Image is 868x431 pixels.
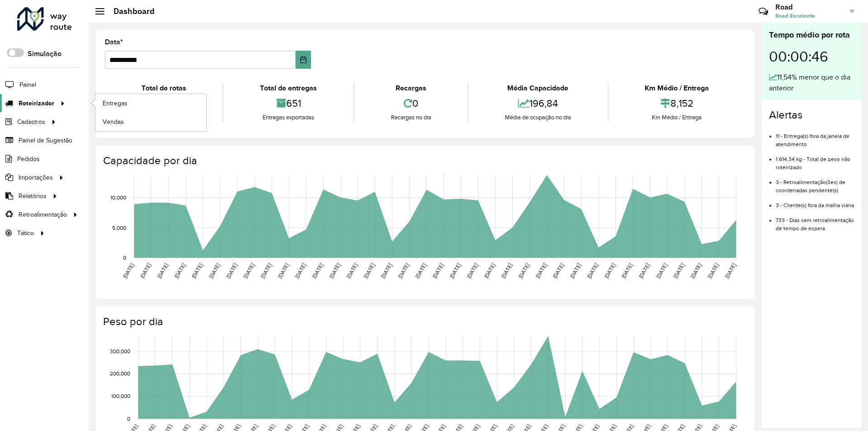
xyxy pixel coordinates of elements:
[603,262,616,279] text: [DATE]
[769,72,854,94] div: 11,54% menor que o dia anterior
[103,154,745,167] h4: Capacidade por dia
[534,262,547,279] text: [DATE]
[294,262,307,279] text: [DATE]
[500,262,513,279] text: [DATE]
[19,191,47,201] span: Relatórios
[655,262,668,279] text: [DATE]
[363,262,376,279] text: [DATE]
[105,37,123,47] label: Data
[103,117,124,127] span: Vendas
[19,99,54,108] span: Roteirizador
[569,262,582,279] text: [DATE]
[552,262,565,279] text: [DATE]
[19,80,36,90] span: Painel
[103,315,745,328] h4: Peso por dia
[707,262,720,279] text: [DATE]
[769,109,854,122] h4: Alertas
[112,225,126,231] text: 5,000
[242,262,255,279] text: [DATE]
[769,29,854,41] div: Tempo médio por rota
[226,113,351,122] div: Entregas exportadas
[95,113,206,131] a: Vendas
[208,262,221,279] text: [DATE]
[611,83,743,94] div: Km Médio / Entrega
[689,262,703,279] text: [DATE]
[776,148,854,171] li: 1.614,34 kg - Total de peso não roteirizado
[156,262,169,279] text: [DATE]
[123,255,126,260] text: 0
[226,83,351,94] div: Total de entregas
[226,94,351,113] div: 651
[103,99,127,108] span: Entregas
[754,2,773,21] a: Contato Rápido
[104,6,155,16] h2: Dashboard
[776,171,854,194] li: 3 - Retroalimentação(ões) de coordenadas pendente(s)
[110,195,126,201] text: 10,000
[19,173,53,182] span: Importações
[328,262,341,279] text: [DATE]
[296,51,311,69] button: Choose Date
[672,262,685,279] text: [DATE]
[769,41,854,72] div: 00:00:46
[776,209,854,232] li: 733 - Dias sem retroalimentação de tempo de espera
[380,262,393,279] text: [DATE]
[620,262,633,279] text: [DATE]
[357,113,465,122] div: Recargas no dia
[127,416,130,422] text: 0
[139,262,152,279] text: [DATE]
[111,393,130,399] text: 100,000
[225,262,238,279] text: [DATE]
[724,262,737,279] text: [DATE]
[173,262,186,279] text: [DATE]
[483,262,496,279] text: [DATE]
[776,125,854,148] li: 11 - Entrega(s) fora da janela de atendimento
[471,83,605,94] div: Média Capacidade
[637,262,651,279] text: [DATE]
[95,94,206,112] a: Entregas
[397,262,410,279] text: [DATE]
[122,262,135,279] text: [DATE]
[611,94,743,113] div: 8,152
[414,262,427,279] text: [DATE]
[190,262,203,279] text: [DATE]
[17,154,40,164] span: Pedidos
[357,94,465,113] div: 0
[775,12,843,20] span: Road Excelente
[107,83,220,94] div: Total de rotas
[611,113,743,122] div: Km Médio / Entrega
[345,262,359,279] text: [DATE]
[517,262,530,279] text: [DATE]
[259,262,273,279] text: [DATE]
[311,262,324,279] text: [DATE]
[110,348,130,354] text: 300,000
[17,117,45,127] span: Cadastros
[19,136,72,145] span: Painel de Sugestão
[17,228,34,238] span: Tático
[357,83,465,94] div: Recargas
[277,262,290,279] text: [DATE]
[471,94,605,113] div: 196,84
[586,262,599,279] text: [DATE]
[431,262,444,279] text: [DATE]
[775,3,843,11] h3: Road
[471,113,605,122] div: Média de ocupação no dia
[110,371,130,377] text: 200,000
[448,262,462,279] text: [DATE]
[776,194,854,209] li: 3 - Cliente(s) fora da malha viária
[28,48,61,59] label: Simulação
[19,210,67,219] span: Retroalimentação
[466,262,479,279] text: [DATE]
